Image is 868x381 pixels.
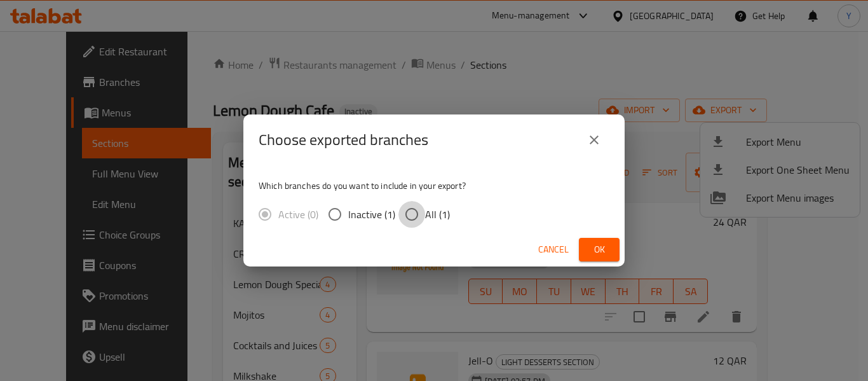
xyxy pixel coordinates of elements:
button: Cancel [533,238,574,261]
span: All (1) [425,207,450,222]
button: close [579,125,609,155]
span: Inactive (1) [348,207,395,222]
button: Ok [579,238,620,261]
h2: Choose exported branches [259,130,428,150]
p: Which branches do you want to include in your export? [259,179,609,192]
span: Active (0) [278,207,318,222]
span: Cancel [538,242,569,258]
span: Ok [589,242,609,258]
